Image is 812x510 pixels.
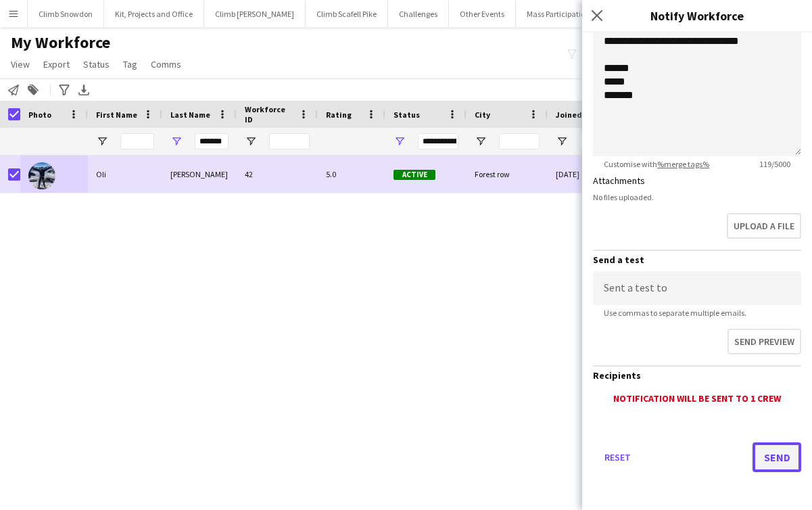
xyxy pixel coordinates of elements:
[582,7,812,24] h3: Notify Workforce
[593,392,801,404] div: Notification will be sent to 1 crew
[727,329,801,354] button: Send preview
[118,55,143,73] a: Tag
[43,58,70,70] span: Export
[245,104,293,124] span: Workforce ID
[467,156,548,193] div: Forest row
[318,156,385,193] div: 5.0
[593,159,720,169] span: Customise with
[593,442,642,472] button: Reset
[162,156,237,193] div: [PERSON_NAME]
[556,110,582,120] span: Joined
[449,1,516,27] button: Other Events
[237,156,318,193] div: 42
[593,192,801,202] div: No files uploaded.
[580,133,621,149] input: Joined Filter Input
[306,1,388,27] button: Climb Scafell Pike
[96,110,137,120] span: First Name
[753,442,801,472] button: Send
[76,82,92,98] app-action-btn: Export XLSX
[123,58,137,70] span: Tag
[96,135,108,147] button: Open Filter Menu
[170,135,183,147] button: Open Filter Menu
[38,55,75,73] a: Export
[475,110,490,120] span: City
[245,135,257,147] button: Open Filter Menu
[593,175,645,187] label: Attachments
[548,156,629,193] div: [DATE]
[56,82,72,98] app-action-btn: Advanced filters
[593,308,757,318] span: Use commas to separate multiple emails.
[269,133,310,149] input: Workforce ID Filter Input
[104,1,204,27] button: Kit, Projects and Office
[28,162,55,189] img: Oli Loveday
[499,133,540,149] input: City Filter Input
[120,133,154,149] input: First Name Filter Input
[326,110,352,120] span: Rating
[11,32,110,53] span: My Workforce
[5,82,22,98] app-action-btn: Notify workforce
[516,1,601,27] button: Mass Participation
[28,1,104,27] button: Climb Snowdon
[204,1,306,27] button: Climb [PERSON_NAME]
[28,110,51,120] span: Photo
[556,135,568,147] button: Open Filter Menu
[25,82,41,98] app-action-btn: Add to tag
[11,58,30,70] span: View
[5,55,35,73] a: View
[145,55,187,73] a: Comms
[195,133,229,149] input: Last Name Filter Input
[88,156,162,193] div: Oli
[393,135,406,147] button: Open Filter Menu
[748,159,801,169] span: 119 / 5000
[393,170,435,180] span: Active
[593,254,801,266] h3: Send a test
[151,58,181,70] span: Comms
[78,55,115,73] a: Status
[83,58,110,70] span: Status
[388,1,449,27] button: Challenges
[657,159,709,169] a: %merge tags%
[475,135,487,147] button: Open Filter Menu
[393,110,420,120] span: Status
[727,213,801,239] button: Upload a file
[593,369,801,381] h3: Recipients
[170,110,210,120] span: Last Name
